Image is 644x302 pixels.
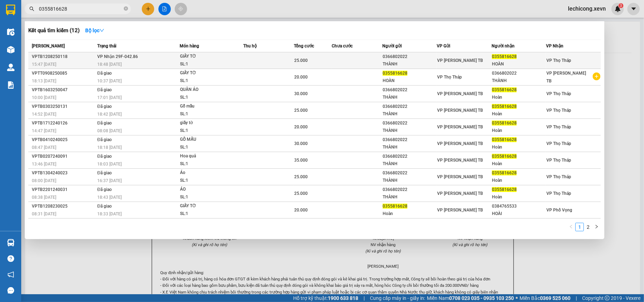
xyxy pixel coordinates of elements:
div: THÀNH [383,60,437,68]
span: close-circle [124,6,128,11]
div: 0366802022 [383,86,437,94]
span: plus-circle [593,72,601,80]
div: SL: 1 [180,94,233,101]
div: VPTB0410240025 [32,136,95,144]
span: down [99,28,104,33]
span: 30.000 [294,141,308,146]
span: 18:42 [DATE] [97,112,122,117]
div: GIẤY TỜ [180,53,233,60]
div: THÀNH [492,77,546,85]
div: VPTB1603250047 [32,86,95,94]
span: VP Thọ Tháp [546,58,571,63]
span: Trạng thái [97,43,116,48]
span: VP [PERSON_NAME] TB [437,208,483,213]
span: VP [PERSON_NAME] TB [437,174,483,179]
span: Đã giao [97,104,112,109]
div: 0366802022 [383,186,437,193]
span: 13:46 [DATE] [32,162,56,167]
span: 0355816628 [492,104,517,109]
span: message [7,287,14,294]
span: 25.000 [294,174,308,179]
div: QUẦN ÁO [180,86,233,94]
div: Hoàn [492,127,546,134]
div: 0366802022 [383,153,437,160]
span: Đã giao [97,204,112,209]
li: Next Page [592,223,601,231]
div: THÀNH [383,127,437,134]
span: 08:31 [DATE] [32,211,56,216]
span: VP Nhận 29F-042.86 [97,54,138,59]
img: warehouse-icon [7,46,14,53]
div: SL: 1 [180,160,233,168]
div: Hoàn [492,144,546,151]
span: 14:47 [DATE] [32,128,56,133]
span: 18:48 [DATE] [97,62,122,67]
span: VP [PERSON_NAME] TB [437,124,483,129]
div: ÁO [180,186,233,193]
div: giấy tờ [180,119,233,127]
li: Previous Page [567,223,575,231]
span: VP Phố Vọng [546,208,572,213]
span: 08:38 [DATE] [32,195,56,200]
div: VPTB1208230025 [32,203,95,210]
div: 0366802022 [383,169,437,177]
span: 30.000 [294,91,308,96]
div: SL: 1 [180,127,233,135]
div: HOÀI [492,210,546,217]
div: Hoàn [492,94,546,101]
span: Thu hộ [244,43,257,48]
div: THÀNH [383,193,437,201]
div: 0366802022 [383,136,437,144]
span: VP Thọ Tháp [546,141,571,146]
span: 0355816628 [492,170,517,175]
span: 18:03 [DATE] [97,162,122,167]
span: Người gửi [382,43,402,48]
div: Hoàn [492,110,546,118]
span: 0355816628 [492,121,517,126]
span: VP Gửi [437,43,450,48]
span: Người nhận [492,43,515,48]
div: GIẤY TỜ [180,202,233,210]
div: THÀNH [383,177,437,184]
span: [PERSON_NAME] [32,43,65,48]
span: 0355816628 [383,71,407,76]
span: Đã giao [97,187,112,192]
span: VP Thọ Tháp [546,108,571,113]
div: THÀNH [383,94,437,101]
div: VPTB1208250118 [32,53,95,60]
div: VPTB2201240031 [32,186,95,193]
span: Đã giao [97,137,112,142]
span: 18:18 [DATE] [97,145,122,150]
div: 0366802022 [383,120,437,127]
div: THÀNH [383,144,437,151]
div: 0366802022 [383,53,437,60]
div: 0366802022 [492,70,546,77]
div: THÀNH [383,160,437,168]
span: search [29,6,34,11]
span: Đã giao [97,121,112,126]
span: VP Thọ Tháp [437,75,462,80]
span: Đã giao [97,71,112,76]
span: 0355816628 [383,204,407,209]
span: notification [7,271,14,278]
span: 20.000 [294,208,308,213]
div: SL: 1 [180,193,233,201]
span: 16:37 [DATE] [97,178,122,183]
span: 18:13 [DATE] [32,79,56,83]
div: GIẤY TỜ [180,69,233,77]
b: GỬI : VP Thọ Tháp [9,51,89,63]
span: close-circle [124,6,128,12]
span: Đã giao [97,154,112,159]
div: Hoàn [492,193,546,201]
span: 15:47 [DATE] [32,62,56,67]
span: right [594,225,599,229]
span: 0355816628 [492,54,517,59]
span: Món hàng [180,43,199,48]
span: VP [PERSON_NAME] TB [437,191,483,196]
span: 08:08 [DATE] [97,128,122,133]
span: VP [PERSON_NAME] TB [546,71,586,83]
span: left [569,225,573,229]
img: warehouse-icon [7,64,14,71]
h3: Kết quả tìm kiếm ( 12 ) [28,27,80,34]
span: 08:00 [DATE] [32,178,56,183]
